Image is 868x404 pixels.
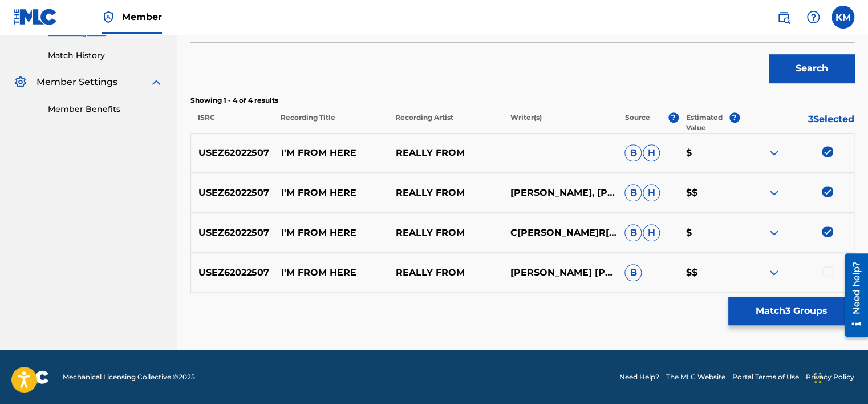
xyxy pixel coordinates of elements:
[767,226,781,240] img: expand
[729,112,740,123] span: ?
[273,112,388,133] p: Recording Title
[767,186,781,200] img: expand
[274,186,388,200] p: I'M FROM HERE
[388,186,502,200] p: REALLY FROM
[666,372,725,382] a: The MLC Website
[149,75,163,89] img: expand
[48,103,163,115] a: Member Benefits
[772,6,795,29] a: Public Search
[502,226,617,240] p: C[PERSON_NAME]R[PERSON_NAME] [PERSON_NAME] [PERSON_NAME] [PERSON_NAME]
[822,146,833,157] img: deselect
[732,372,799,382] a: Portal Terms of Use
[191,266,274,280] p: USEZ62022507
[502,186,617,200] p: [PERSON_NAME], [PERSON_NAME], [PERSON_NAME]
[767,266,781,280] img: expand
[14,9,58,25] img: MLC Logo
[777,10,790,24] img: search
[678,146,739,160] p: $
[769,54,854,83] button: Search
[388,266,502,280] p: REALLY FROM
[191,186,274,200] p: USEZ62022507
[388,146,502,160] p: REALLY FROM
[502,112,617,133] p: Writer(s)
[14,75,27,89] img: Member Settings
[802,6,825,29] div: Help
[274,226,388,240] p: I'M FROM HERE
[728,297,854,325] button: Match3 Groups
[624,264,642,281] span: B
[624,184,642,201] span: B
[14,370,49,384] img: logo
[190,112,273,133] p: ISRC
[678,226,739,240] p: $
[625,112,650,133] p: Source
[388,112,502,133] p: Recording Artist
[686,112,729,133] p: Estimated Value
[388,226,502,240] p: REALLY FROM
[740,112,854,133] p: 3 Selected
[678,266,739,280] p: $$
[102,10,115,24] img: Top Rightsholder
[814,361,821,395] div: Drag
[190,95,854,106] p: Showing 1 - 4 of 4 results
[836,249,868,341] iframe: Resource Center
[806,10,820,24] img: help
[191,226,274,240] p: USEZ62022507
[806,372,854,382] a: Privacy Policy
[274,266,388,280] p: I'M FROM HERE
[122,10,162,23] span: Member
[822,226,833,237] img: deselect
[643,224,660,241] span: H
[624,144,642,161] span: B
[668,112,679,123] span: ?
[678,186,739,200] p: $$
[832,6,854,29] div: User Menu
[811,349,868,404] iframe: Chat Widget
[36,75,117,89] span: Member Settings
[191,146,274,160] p: USEZ62022507
[643,184,660,201] span: H
[619,372,659,382] a: Need Help?
[48,50,163,62] a: Match History
[822,186,833,197] img: deselect
[63,372,195,382] span: Mechanical Licensing Collective © 2025
[274,146,388,160] p: I'M FROM HERE
[502,266,617,280] p: [PERSON_NAME] [PERSON_NAME] [PERSON_NAME] TASSEYSANDER [PERSON_NAME]
[624,224,642,241] span: B
[643,144,660,161] span: H
[767,146,781,160] img: expand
